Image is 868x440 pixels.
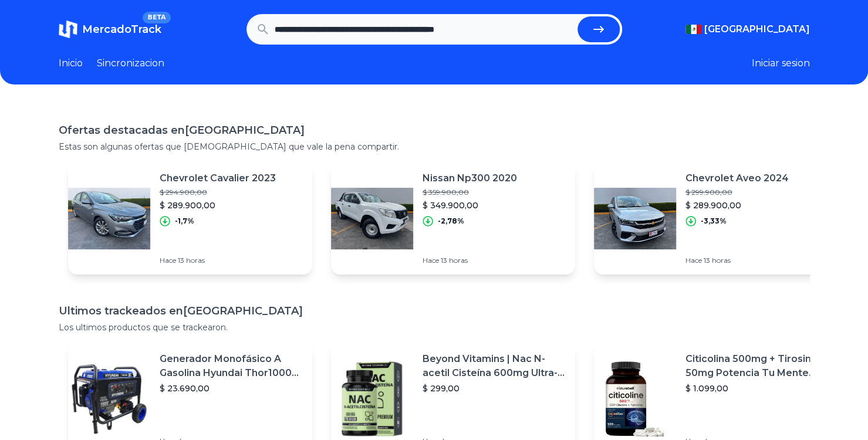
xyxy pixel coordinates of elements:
[423,171,517,185] p: Nissan Np300 2020
[423,256,517,265] p: Hace 13 horas
[704,22,810,36] span: [GEOGRAPHIC_DATA]
[594,177,676,259] img: Featured image
[68,358,150,440] img: Featured image
[423,188,517,197] p: $ 359.900,00
[143,12,170,23] span: BETA
[685,199,789,211] p: $ 289.900,00
[331,358,413,440] img: Featured image
[685,171,789,185] p: Chevrolet Aveo 2024
[59,321,810,333] p: Los ultimos productos que se trackearon.
[685,25,702,34] img: Mexico
[685,188,789,197] p: $ 299.900,00
[331,177,413,259] img: Featured image
[82,23,161,36] span: MercadoTrack
[594,162,838,275] a: Featured imageChevrolet Aveo 2024$ 299.900,00$ 289.900,00-3,33%Hace 13 horas
[160,188,276,197] p: $ 294.900,00
[701,216,727,226] p: -3,33%
[685,256,789,265] p: Hace 13 horas
[68,177,150,259] img: Featured image
[59,141,810,153] p: Estas son algunas ofertas que [DEMOGRAPHIC_DATA] que vale la pena compartir.
[685,352,829,380] p: Citicolina 500mg + Tirosina 50mg Potencia Tu Mente (120caps) Sabor Sin Sabor
[423,199,517,211] p: $ 349.900,00
[160,171,276,185] p: Chevrolet Cavalier 2023
[160,352,303,380] p: Generador Monofásico A Gasolina Hyundai Thor10000 P 11.5 Kw
[685,22,810,36] button: [GEOGRAPHIC_DATA]
[160,383,303,394] p: $ 23.690,00
[59,303,810,319] h1: Ultimos trackeados en [GEOGRAPHIC_DATA]
[160,199,276,211] p: $ 289.900,00
[423,383,566,394] p: $ 299,00
[685,383,829,394] p: $ 1.099,00
[59,20,161,39] a: MercadoTrackBETA
[97,56,164,70] a: Sincronizacion
[594,358,676,440] img: Featured image
[59,56,83,70] a: Inicio
[423,352,566,380] p: Beyond Vitamins | Nac N-acetil Cisteína 600mg Ultra-premium Con Inulina De Agave (prebiótico Natu...
[68,162,312,275] a: Featured imageChevrolet Cavalier 2023$ 294.900,00$ 289.900,00-1,7%Hace 13 horas
[331,162,575,275] a: Featured imageNissan Np300 2020$ 359.900,00$ 349.900,00-2,78%Hace 13 horas
[438,216,464,226] p: -2,78%
[752,56,810,70] button: Iniciar sesion
[59,20,77,39] img: MercadoTrack
[59,122,810,138] h1: Ofertas destacadas en [GEOGRAPHIC_DATA]
[175,216,194,226] p: -1,7%
[160,256,276,265] p: Hace 13 horas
